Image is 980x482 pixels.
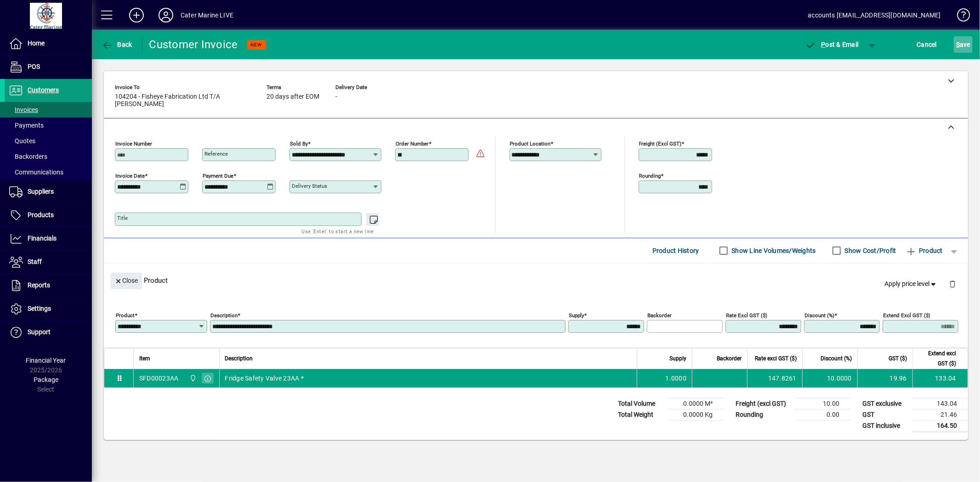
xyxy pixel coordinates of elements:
span: Apply price level [885,279,938,289]
span: Settings [28,305,51,312]
td: GST [858,409,913,420]
mat-label: Backorder [647,312,672,319]
span: Payments [9,122,44,129]
td: Rounding [731,409,795,420]
a: Financials [5,227,92,250]
span: GST ($) [889,353,907,364]
mat-label: Rate excl GST ($) [726,312,767,319]
a: Payments [5,118,92,133]
span: Staff [28,258,42,265]
span: Suppliers [28,188,54,195]
td: 19.96 [857,369,912,387]
span: Item [139,353,150,364]
td: Total Weight [613,409,668,420]
span: Product [906,243,943,258]
span: ave [956,37,970,52]
span: Close [114,273,138,288]
span: Quotes [9,137,35,145]
mat-label: Sold by [290,140,308,147]
mat-label: Freight (excl GST) [639,140,682,147]
span: 20 days after EOM [266,93,319,101]
button: Delete [941,273,963,295]
span: NEW [251,42,262,48]
span: ost & Email [805,41,859,48]
span: Customers [28,86,59,94]
a: Knowledge Base [950,2,969,32]
a: Backorders [5,149,92,164]
a: Invoices [5,102,92,118]
app-page-header-button: Delete [941,279,963,287]
span: 104204 - Fisheye Fabrication Ltd T/A [PERSON_NAME] [115,93,253,108]
mat-label: Title [117,215,128,221]
app-page-header-button: Back [92,36,142,53]
span: Cater Marine [187,373,198,383]
mat-label: Invoice date [115,173,145,179]
span: POS [28,63,40,70]
label: Show Line Volumes/Weights [730,246,816,255]
div: 147.8261 [753,374,797,383]
span: Reports [28,281,50,289]
mat-label: Discount (%) [804,312,834,319]
button: Product History [649,242,703,259]
div: SFD00023AA [139,374,179,383]
td: 10.0000 [802,369,857,387]
mat-hint: Use 'Enter' to start a new line [302,226,374,236]
div: Cater Marine LIVE [181,8,233,22]
mat-label: Product location [510,140,551,147]
span: Financials [28,235,57,242]
td: Total Volume [613,398,668,409]
div: Product [104,263,968,297]
span: Backorders [9,153,47,160]
span: Products [28,211,54,219]
span: Home [28,39,45,47]
span: S [956,41,960,48]
mat-label: Extend excl GST ($) [883,312,930,319]
a: Quotes [5,133,92,149]
td: GST exclusive [858,398,913,409]
span: Package [34,376,58,383]
mat-label: Order number [396,140,429,147]
mat-label: Payment due [203,173,233,179]
span: Fridge Safety Valve 23AA * [225,374,304,383]
span: Supply [669,353,686,364]
button: Profile [151,7,181,23]
button: Product [901,242,947,259]
span: - [335,93,337,101]
app-page-header-button: Close [108,276,144,285]
button: Apply price level [881,275,942,292]
span: Extend excl GST ($) [918,348,956,369]
label: Show Cost/Profit [843,246,896,255]
a: Staff [5,251,92,274]
td: 10.00 [795,398,850,409]
span: Rate excl GST ($) [755,353,797,364]
span: Product History [652,243,699,258]
mat-label: Supply [569,312,584,319]
td: 133.04 [912,369,968,387]
button: Post & Email [801,36,863,53]
mat-label: Rounding [639,173,661,179]
span: Cancel [917,37,937,52]
a: POS [5,56,92,78]
td: GST inclusive [858,420,913,432]
span: Invoices [9,106,38,113]
button: Back [99,36,135,53]
span: Financial Year [26,357,66,364]
td: 164.50 [913,420,968,432]
td: 0.0000 M³ [668,398,724,409]
mat-label: Delivery status [292,183,327,189]
td: 21.46 [913,409,968,420]
span: P [821,41,826,48]
div: accounts [EMAIL_ADDRESS][DOMAIN_NAME] [808,8,941,22]
div: Customer Invoice [149,37,238,52]
span: Backorder [717,353,742,364]
td: 0.0000 Kg [668,409,724,420]
a: Products [5,204,92,227]
td: Freight (excl GST) [731,398,795,409]
span: Back [102,41,132,48]
mat-label: Product [116,312,135,319]
a: Suppliers [5,180,92,203]
td: 0.00 [795,409,850,420]
span: Description [225,353,253,364]
a: Communications [5,164,92,180]
span: Discount (%) [821,353,852,364]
